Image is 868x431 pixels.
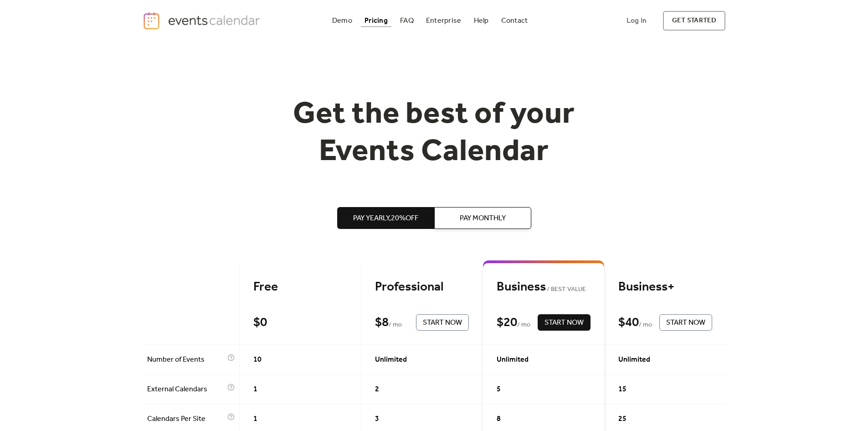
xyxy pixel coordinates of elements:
[329,15,356,27] a: Demo
[147,384,225,395] span: External Calendars
[253,384,257,395] span: 1
[426,18,461,23] div: Enterprise
[470,15,493,27] a: Help
[259,96,609,171] h1: Get the best of your Events Calendar
[460,213,506,224] span: Pay Monthly
[546,284,586,295] span: BEST VALUE
[498,15,532,27] a: Contact
[617,11,656,31] a: Log In
[396,15,417,27] a: FAQ
[501,18,528,23] div: Contact
[375,279,469,295] div: Professional
[253,414,257,425] span: 1
[389,320,402,331] span: / mo
[497,384,501,395] span: 5
[544,317,584,328] span: Start Now
[423,317,462,328] span: Start Now
[400,18,414,23] div: FAQ
[422,15,465,27] a: Enterprise
[497,354,529,365] span: Unlimited
[143,11,263,30] a: home
[663,11,725,31] a: get started
[332,18,352,23] div: Demo
[618,354,650,365] span: Unlimited
[618,384,627,395] span: 15
[666,317,705,328] span: Start Now
[375,315,389,331] div: $ 8
[253,354,262,365] span: 10
[618,315,639,331] div: $ 40
[434,207,531,229] button: Pay Monthly
[253,279,347,295] div: Free
[517,320,530,331] span: / mo
[365,18,388,23] div: Pricing
[147,414,225,425] span: Calendars Per Site
[375,354,407,365] span: Unlimited
[538,314,591,331] button: Start Now
[337,207,434,229] button: Pay Yearly,20%off
[253,315,267,331] div: $ 0
[618,279,712,295] div: Business+
[375,414,379,425] span: 3
[659,314,712,331] button: Start Now
[497,414,501,425] span: 8
[375,384,379,395] span: 2
[474,18,489,23] div: Help
[497,315,517,331] div: $ 20
[361,15,391,27] a: Pricing
[353,213,418,224] span: Pay Yearly, 20% off
[618,414,627,425] span: 25
[147,354,225,365] span: Number of Events
[639,320,652,331] span: / mo
[497,279,591,295] div: Business
[416,314,469,331] button: Start Now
